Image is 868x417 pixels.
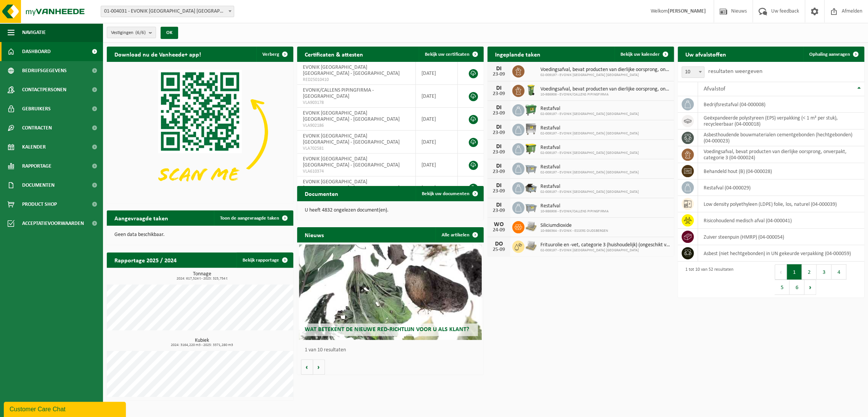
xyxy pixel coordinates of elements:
span: EVONIK [GEOGRAPHIC_DATA] [GEOGRAPHIC_DATA] - [GEOGRAPHIC_DATA] [303,156,400,168]
div: DI [491,144,506,150]
img: LP-PA-00000-WDN-11 [524,239,537,252]
button: Next [804,280,816,295]
span: Bekijk uw certificaten [425,52,469,57]
td: [DATE] [416,131,458,154]
div: 23-09 [491,150,506,155]
div: 24-09 [491,228,506,233]
a: Alle artikelen [436,227,483,242]
img: WB-1100-GAL-GY-04 [524,123,537,136]
span: 10 [682,67,704,78]
span: Restafval [540,184,639,190]
label: resultaten weergeven [708,68,762,74]
img: Download de VHEPlus App [107,62,293,202]
button: 2 [802,264,817,280]
img: WB-2500-GAL-GY-01 [524,162,537,175]
span: Afvalstof [704,86,725,92]
div: WO [491,221,506,228]
h3: Tonnage [111,272,293,281]
img: WB-2500-GAL-GY-01 [524,200,537,213]
div: 23-09 [491,72,506,77]
span: Siliciumdioxide [540,223,608,229]
td: [DATE] [416,62,458,85]
td: behandeld hout (B) (04-000028) [698,163,864,179]
span: Contracten [22,118,52,137]
img: WB-0140-HPE-GN-50 [524,84,537,97]
span: 10-986364 - EVONIK - ESSERS OUDSBERGEN [540,229,608,233]
p: U heeft 4832 ongelezen document(en). [305,208,476,213]
span: Toon de aangevraagde taken [220,216,279,221]
img: LP-PA-00000-WDN-11 [524,220,537,233]
div: 23-09 [491,189,506,194]
div: DI [491,183,506,189]
div: DI [491,202,506,208]
span: Rapportage [22,157,51,176]
td: bedrijfsrestafval (04-000008) [698,96,864,113]
span: Contactpersonen [22,80,66,99]
img: WB-5000-GAL-GY-01 [524,181,537,194]
img: WB-0660-HPE-GN-01 [524,103,537,116]
span: 02-009197 - EVONIK [GEOGRAPHIC_DATA] [GEOGRAPHIC_DATA] [540,248,670,253]
a: Bekijk uw documenten [416,186,483,201]
span: EVONIK/CALLENS PIPINGFIRMA - [GEOGRAPHIC_DATA] [303,87,374,99]
td: asbest (niet hechtgebonden) in UN gekeurde verpakking (04-000059) [698,245,864,262]
button: 5 [775,280,789,295]
span: RED25010410 [303,77,410,83]
span: Vestigingen [111,27,146,39]
img: WB-1100-HPE-GN-50 [524,142,537,155]
span: Gebruikers [22,99,51,118]
div: 1 tot 10 van 52 resultaten [682,263,733,296]
span: Dashboard [22,42,51,61]
div: 23-09 [491,91,506,97]
span: Verberg [262,52,279,57]
span: 01-004031 - EVONIK ANTWERPEN NV - ANTWERPEN [101,6,234,17]
div: 23-09 [491,130,506,136]
span: EVONIK [GEOGRAPHIC_DATA] [GEOGRAPHIC_DATA] - [GEOGRAPHIC_DATA] [303,65,400,76]
div: 23-09 [491,111,506,116]
h2: Aangevraagde taken [107,210,176,225]
h2: Documenten [297,186,346,201]
h3: Kubiek [111,338,293,347]
span: Wat betekent de nieuwe RED-richtlijn voor u als klant? [305,326,469,333]
td: asbesthoudende bouwmaterialen cementgebonden (hechtgebonden) (04-000023) [698,129,864,146]
h2: Rapportage 2025 / 2024 [107,252,184,267]
span: Restafval [540,203,609,209]
div: 25-09 [491,247,506,252]
span: Voedingsafval, bevat producten van dierlijke oorsprong, onverpakt, categorie 3 [540,86,670,92]
td: low density polyethyleen (LDPE) folie, los, naturel (04-000039) [698,196,864,212]
h2: Ingeplande taken [487,47,548,61]
span: Frituurolie en -vet, categorie 3 (huishoudelijk) (ongeschikt voor vergisting) [540,242,670,248]
div: DI [491,105,506,111]
span: Product Shop [22,195,57,214]
button: Vorige [301,359,313,375]
div: DI [491,66,506,72]
span: 02-009197 - EVONIK [GEOGRAPHIC_DATA] [GEOGRAPHIC_DATA] [540,151,639,155]
a: Toon de aangevraagde taken [214,210,293,226]
button: Volgende [313,359,325,375]
h2: Download nu de Vanheede+ app! [107,47,209,61]
button: Verberg [256,47,293,62]
p: 1 van 10 resultaten [305,347,480,353]
span: Documenten [22,176,55,195]
span: 02-009197 - EVONIK [GEOGRAPHIC_DATA] [GEOGRAPHIC_DATA] [540,112,639,116]
span: Bekijk uw documenten [422,191,469,196]
span: Kalender [22,137,46,157]
span: VLA903178 [303,100,410,106]
td: [DATE] [416,108,458,131]
td: risicohoudend medisch afval (04-000041) [698,212,864,229]
span: 10 [682,66,704,78]
a: Bekijk uw kalender [614,47,673,62]
span: VLA702581 [303,145,410,152]
div: 23-09 [491,208,506,213]
span: 02-009197 - EVONIK [GEOGRAPHIC_DATA] [GEOGRAPHIC_DATA] [540,73,670,78]
span: Navigatie [22,23,46,42]
td: restafval (04-000029) [698,179,864,196]
span: 02-009197 - EVONIK [GEOGRAPHIC_DATA] [GEOGRAPHIC_DATA] [540,131,639,136]
span: 02-009197 - EVONIK [GEOGRAPHIC_DATA] [GEOGRAPHIC_DATA] [540,190,639,194]
a: Bekijk rapportage [236,252,293,268]
h2: Nieuws [297,227,331,242]
div: DI [491,163,506,169]
td: [DATE] [416,154,458,176]
span: 2024: 3164,220 m3 - 2025: 3371,280 m3 [111,343,293,347]
h2: Certificaten & attesten [297,47,371,61]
